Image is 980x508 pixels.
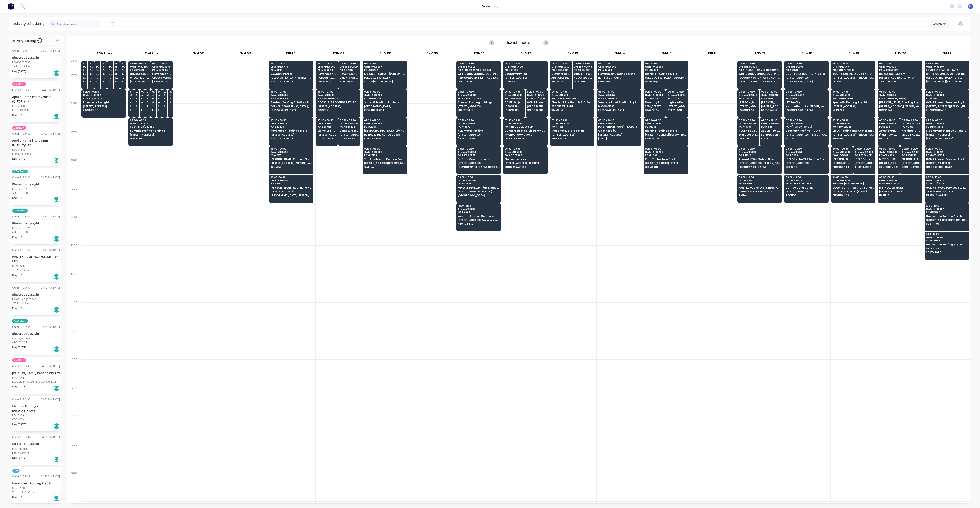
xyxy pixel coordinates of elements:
span: 06:30 - 07:30 [364,91,405,93]
div: PO #21194 [12,104,25,108]
span: Dowbury Pty Ltd [645,101,664,104]
span: 05:30 - 06:30 [270,62,312,65]
span: WYNNUM [551,80,571,83]
span: ARCHERFIELD [102,80,105,83]
span: # 195354 [152,94,155,96]
div: FNM 10 [456,50,502,59]
span: Order # 195358 [270,94,312,96]
span: 06:30 [164,91,166,93]
span: PO # DQ572995 [109,69,112,71]
span: Order # 195341 [879,94,920,96]
span: 29 CORYMBIA PL (STORE) [141,105,144,108]
span: Order # 195416 [832,65,874,68]
span: [STREET_ADDRESS][PERSON_NAME] (STORE) [102,77,105,79]
span: Delivery backlog [12,38,36,43]
span: Bluescope Lysaght [83,72,86,75]
span: Apollo Home Improvement (QLD) Pty Ltd [164,101,166,104]
span: WHITE COMMERCIAL ROOFING PTY LTD [739,72,780,75]
span: Highline Roofing Pty Ltd [645,72,686,75]
div: FNM 21 [924,50,971,59]
span: 06:30 - 07:30 [926,91,967,93]
span: PO # KURILPA ST [270,97,312,100]
span: GCMR Project Services Pty Ltd [504,101,524,104]
span: SOUTH [PERSON_NAME] [364,80,405,83]
span: PO # 36814/C22280 [458,97,499,100]
div: ACA Truck [81,50,128,59]
span: [STREET_ADDRESS] [83,105,124,108]
span: Order # 195407 [130,65,149,68]
span: 06:30 - 07:30 [879,91,920,93]
div: Apollo Home Improvement (QLD) Pty Ltd [12,95,60,104]
span: PO # 12364 [668,97,687,100]
span: 2nd Run [12,82,26,86]
span: 06:30 - 07:30 [458,91,499,93]
span: Order # 195375 [786,65,827,68]
span: Order # 195349 [574,65,593,68]
span: [PERSON_NAME][GEOGRAPHIC_DATA] [926,80,967,83]
div: 07:00 [67,101,81,129]
span: PO # RQ974/10382 [832,69,874,71]
span: 05:30 - 06:30 [130,62,149,65]
span: SOUTH QLD ROOFING PTY LTD [786,72,827,75]
span: Bluescope Lysaght [115,72,118,75]
span: Apollo Home Improvement (QLD) Pty Ltd [147,101,149,104]
span: 05:30 [89,62,93,65]
span: 06:30 - 07:30 [832,91,874,93]
span: 05:30 - 06:30 [926,62,967,65]
img: Factory [8,3,14,10]
span: Order # 195170 [527,94,546,96]
span: 06:30 - 07:30 [739,91,758,93]
span: 06:30 - 07:30 [786,91,827,93]
span: Order # 195366 [645,65,686,68]
span: HEMMANT [832,80,874,83]
span: [PERSON_NAME] Trading Pty Ltd T/AS Coastal Roofing [879,101,920,104]
span: PO # 21061 [164,97,166,100]
span: Bluescope Lysaght [83,101,124,104]
span: Order # 194822 [83,94,124,96]
span: PO # 347/12299 [527,97,546,100]
span: PO # 37932 [340,69,359,71]
span: ARCHERFIELD [96,80,99,83]
span: 05:30 - 06:30 [364,62,405,65]
span: [GEOGRAPHIC_DATA] [364,105,405,108]
span: [STREET_ADDRESS][PERSON_NAME] (STORE) [115,77,118,79]
span: 06:30 [158,91,160,93]
span: 05:30 [96,62,99,65]
span: CROSS RIVER RAIL [GEOGRAPHIC_DATA] [152,77,171,79]
span: GCMR Project Services Pty Ltd [574,72,593,75]
span: 05:30 - 06:30 [598,62,640,65]
span: 06:30 - 07:30 [645,91,664,93]
span: PO # [PERSON_NAME][GEOGRAPHIC_DATA] [739,69,780,71]
div: Order # 195451 [12,49,30,53]
span: Order # 195397 [364,65,405,68]
span: Beenleigh [645,80,686,83]
span: Order # 195184 [317,94,359,96]
span: 05:30 [115,62,118,65]
span: 29 CORYMBIA PL (STORE) [130,105,132,108]
span: Dowbury Pty Ltd [270,72,312,75]
span: PO # PQ447091 [102,69,105,71]
span: Summit Roofing Holdings [458,101,499,104]
div: TALLEBUDGERA [12,64,60,68]
span: Order # 195388 [598,65,640,68]
span: WHITE COMMERCIAL ROOFING PTY LTD [458,72,499,75]
span: Maintek Roofing - [PERSON_NAME] [364,72,405,75]
span: Bluescope Lysaght [89,72,93,75]
span: Everlast Roofing Solutions Pty Ltd [270,101,312,104]
span: ADENA RESIDENCES [GEOGRAPHIC_DATA] [574,77,593,79]
span: 05:30 - 06:30 [458,62,499,65]
span: GCMR Project Services Pty Ltd [551,72,571,75]
span: 06:30 - 07:30 [527,91,546,93]
div: FNM 08 [362,50,409,59]
span: Apollo Home Improvement (QLD) Pty Ltd [158,101,160,104]
span: Apollo Home Improvement (QLD) Pty Ltd [135,101,138,104]
span: PO # 20875 [130,97,132,100]
span: 06:30 [169,91,172,93]
span: 06:30 - 07:30 [551,91,593,93]
span: Order # 195350 [340,65,359,68]
span: PO # 97395 [504,69,546,71]
span: PO # 21079 [147,97,149,100]
span: 06:30 [152,91,155,93]
span: # 195167 [96,65,99,68]
div: Vehicle [933,22,945,26]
